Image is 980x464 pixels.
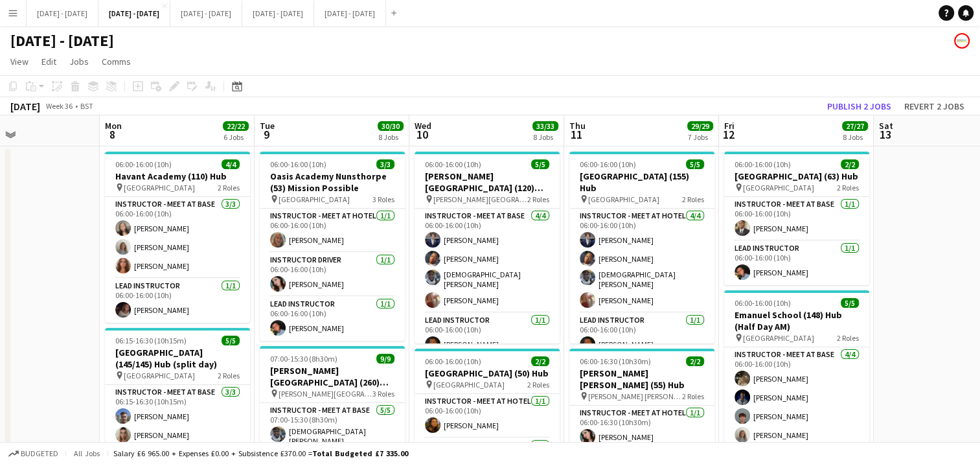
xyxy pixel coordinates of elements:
button: Publish 2 jobs [822,98,896,115]
span: Budgeted [21,449,58,458]
button: Revert 2 jobs [899,98,970,115]
a: View [5,53,34,70]
span: Week 36 [43,101,75,111]
div: BST [80,101,93,111]
button: [DATE] - [DATE] [242,1,314,26]
div: Salary £6 965.00 + Expenses £0.00 + Subsistence £370.00 = [113,448,408,458]
app-user-avatar: Programmes & Operations [954,33,970,49]
button: [DATE] - [DATE] [98,1,170,26]
span: Edit [41,56,56,67]
a: Comms [97,53,136,70]
span: View [10,56,28,67]
span: Total Budgeted £7 335.00 [312,448,408,458]
button: [DATE] - [DATE] [27,1,98,26]
button: [DATE] - [DATE] [170,1,242,26]
h1: [DATE] - [DATE] [10,31,114,51]
button: Budgeted [6,447,60,461]
span: Jobs [69,56,89,67]
a: Jobs [64,53,94,70]
div: [DATE] [10,100,40,113]
a: Edit [36,53,62,70]
button: [DATE] - [DATE] [314,1,386,26]
span: All jobs [71,448,102,458]
span: Comms [102,56,131,67]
